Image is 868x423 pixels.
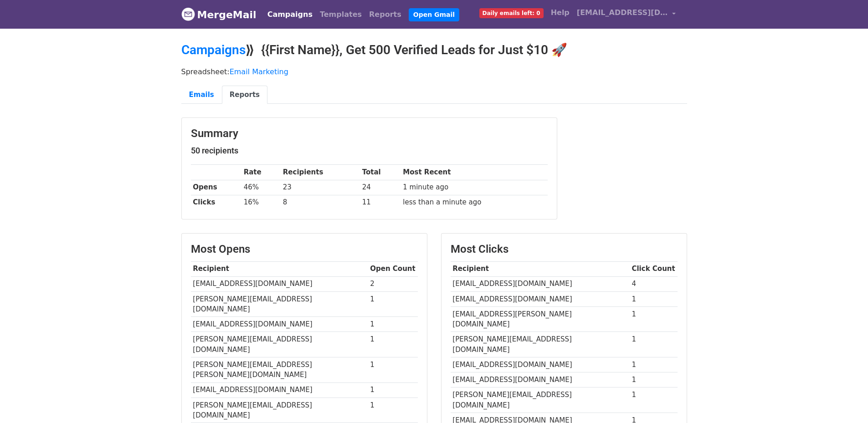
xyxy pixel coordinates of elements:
[368,398,418,423] td: 1
[368,332,418,357] td: 1
[630,332,678,357] td: 1
[451,276,630,291] td: [EMAIL_ADDRESS][DOMAIN_NAME]
[368,261,418,276] th: Open Count
[241,195,281,210] td: 16%
[451,306,630,332] td: [EMAIL_ADDRESS][PERSON_NAME][DOMAIN_NAME]
[368,291,418,317] td: 1
[191,127,548,140] h3: Summary
[181,86,222,104] a: Emails
[451,261,630,276] th: Recipient
[630,261,678,276] th: Click Count
[191,317,368,332] td: [EMAIL_ADDRESS][DOMAIN_NAME]
[365,5,405,24] a: Reports
[191,243,418,256] h3: Most Opens
[451,372,630,387] td: [EMAIL_ADDRESS][DOMAIN_NAME]
[222,86,267,104] a: Reports
[573,4,680,25] a: [EMAIL_ADDRESS][DOMAIN_NAME]
[360,195,401,210] td: 11
[181,67,687,76] p: Spreadsheet:
[630,372,678,387] td: 1
[241,180,281,195] td: 46%
[401,180,547,195] td: 1 minute ago
[451,357,630,372] td: [EMAIL_ADDRESS][DOMAIN_NAME]
[181,7,195,21] img: MergeMail logo
[577,7,668,18] span: [EMAIL_ADDRESS][DOMAIN_NAME]
[191,291,368,317] td: [PERSON_NAME][EMAIL_ADDRESS][DOMAIN_NAME]
[451,291,630,306] td: [EMAIL_ADDRESS][DOMAIN_NAME]
[368,382,418,398] td: 1
[181,42,687,58] h2: ⟫ {{First Name}}, Get 500 Verified Leads for Just $10 🚀
[191,357,368,383] td: [PERSON_NAME][EMAIL_ADDRESS][PERSON_NAME][DOMAIN_NAME]
[451,243,678,256] h3: Most Clicks
[191,332,368,357] td: [PERSON_NAME][EMAIL_ADDRESS][DOMAIN_NAME]
[230,67,288,76] a: Email Marketing
[401,165,547,180] th: Most Recent
[630,276,678,291] td: 4
[241,165,281,180] th: Rate
[368,317,418,332] td: 1
[281,165,360,180] th: Recipients
[368,276,418,291] td: 2
[191,195,241,210] th: Clicks
[191,261,368,276] th: Recipient
[630,357,678,372] td: 1
[191,276,368,291] td: [EMAIL_ADDRESS][DOMAIN_NAME]
[181,42,246,57] a: Campaigns
[316,5,365,24] a: Templates
[630,291,678,306] td: 1
[360,165,401,180] th: Total
[476,4,547,22] a: Daily emails left: 0
[191,398,368,423] td: [PERSON_NAME][EMAIL_ADDRESS][DOMAIN_NAME]
[360,180,401,195] td: 24
[181,5,257,24] a: MergeMail
[409,8,459,21] a: Open Gmail
[451,387,630,413] td: [PERSON_NAME][EMAIL_ADDRESS][DOMAIN_NAME]
[451,332,630,357] td: [PERSON_NAME][EMAIL_ADDRESS][DOMAIN_NAME]
[479,8,544,18] span: Daily emails left: 0
[547,4,573,22] a: Help
[281,180,360,195] td: 23
[630,306,678,332] td: 1
[281,195,360,210] td: 8
[401,195,547,210] td: less than a minute ago
[191,180,241,195] th: Opens
[630,387,678,413] td: 1
[191,146,548,156] h5: 50 recipients
[264,5,316,24] a: Campaigns
[368,357,418,383] td: 1
[191,382,368,398] td: [EMAIL_ADDRESS][DOMAIN_NAME]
